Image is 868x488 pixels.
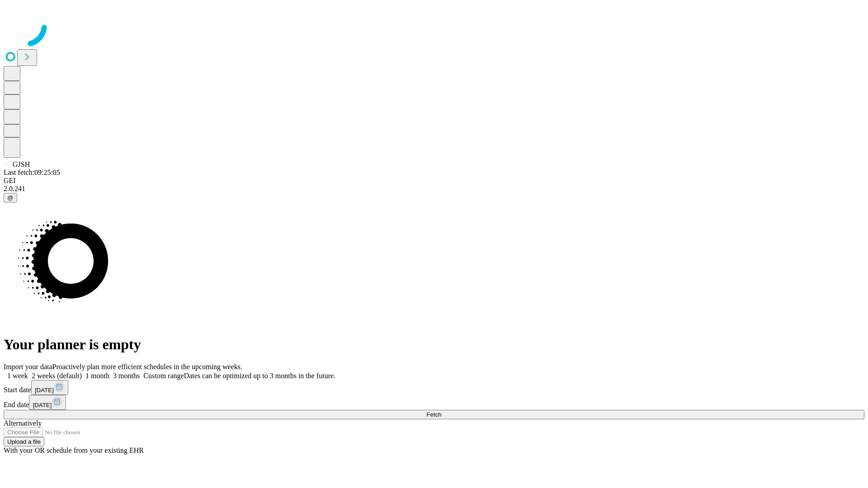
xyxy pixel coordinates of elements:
[85,372,109,380] span: 1 month
[4,380,864,395] div: Start date
[113,372,140,380] span: 3 months
[184,372,335,380] span: Dates can be optimized up to 3 months in the future.
[33,402,52,408] span: [DATE]
[7,194,14,201] span: @
[35,387,54,394] span: [DATE]
[4,363,52,371] span: Import your data
[4,410,864,419] button: Fetch
[4,169,60,176] span: Last fetch: 09:25:05
[52,363,242,371] span: Proactively plan more efficient schedules in the upcoming weeks.
[29,395,66,410] button: [DATE]
[143,372,184,380] span: Custom range
[4,437,44,446] button: Upload a file
[32,372,82,380] span: 2 weeks (default)
[426,411,441,418] span: Fetch
[7,372,28,380] span: 1 week
[4,336,864,353] h1: Your planner is empty
[4,446,144,454] span: With your OR schedule from your existing EHR
[13,160,30,168] span: GJSH
[4,395,864,410] div: End date
[31,380,68,395] button: [DATE]
[4,177,864,185] div: GEI
[4,193,17,202] button: @
[4,419,42,427] span: Alternatively
[4,185,864,193] div: 2.0.241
